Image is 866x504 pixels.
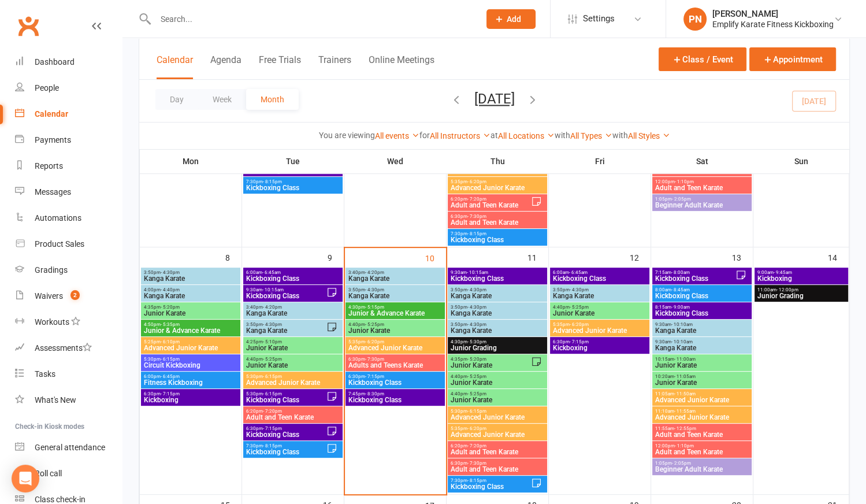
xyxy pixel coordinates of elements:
[35,57,75,66] div: Dashboard
[467,339,486,344] span: - 5:30pm
[246,374,340,379] span: 5:30pm
[161,270,180,275] span: - 4:30pm
[246,409,340,414] span: 6:20pm
[143,270,238,275] span: 3:50pm
[15,231,122,257] a: Product Sales
[35,109,68,118] div: Calendar
[246,379,340,386] span: Advanced Junior Karate
[143,362,238,369] span: Circuit Kickboxing
[674,426,696,431] span: - 12:55pm
[365,391,384,396] span: - 8:30pm
[344,149,447,173] th: Wed
[655,344,749,351] span: Kanga Karate
[15,461,122,487] a: Roll call
[467,443,486,449] span: - 7:20pm
[570,287,589,292] span: - 4:30pm
[467,478,486,483] span: - 8:15pm
[246,391,326,396] span: 5:30pm
[674,391,696,396] span: - 11:50am
[348,374,443,379] span: 6:30pm
[35,469,62,478] div: Roll call
[655,374,749,379] span: 10:20am
[246,443,326,449] span: 7:30pm
[246,396,326,403] span: Kickboxing Class
[152,11,471,27] input: Search...
[365,305,384,310] span: - 5:15pm
[450,214,545,219] span: 6:30pm
[143,344,238,351] span: Advanced Junior Karate
[655,391,749,396] span: 11:05am
[225,247,241,266] div: 8
[246,414,340,421] span: Adult and Teen Karate
[143,275,238,282] span: Kanga Karate
[683,8,707,31] div: PN
[671,339,693,344] span: - 10:10am
[246,184,340,191] span: Kickboxing Class
[474,91,515,107] button: [DATE]
[655,379,749,386] span: Junior Karate
[776,287,798,292] span: - 12:00pm
[467,197,486,202] span: - 7:20pm
[570,305,589,310] span: - 5:25pm
[655,202,749,209] span: Beginner Adult Karate
[210,54,241,79] button: Agenda
[369,54,434,79] button: Online Meetings
[161,374,180,379] span: - 6:45pm
[14,12,43,40] a: Clubworx
[570,322,589,327] span: - 6:20pm
[675,179,694,184] span: - 1:10pm
[348,292,443,299] span: Kanga Karate
[246,275,340,282] span: Kickboxing Class
[35,343,92,353] div: Assessments
[552,275,647,282] span: Kickboxing Class
[263,322,282,327] span: - 4:30pm
[753,149,849,173] th: Sun
[140,149,242,173] th: Mon
[35,83,59,92] div: People
[732,247,753,266] div: 13
[450,219,545,226] span: Adult and Teen Karate
[655,339,749,344] span: 9:30am
[450,379,545,386] span: Junior Karate
[12,465,39,492] div: Open Intercom Messenger
[348,339,443,344] span: 5:35pm
[246,339,340,344] span: 4:25pm
[450,396,545,403] span: Junior Karate
[348,270,443,275] span: 3:40pm
[569,270,588,275] span: - 6:45am
[467,214,486,219] span: - 7:30pm
[628,131,670,140] a: All Styles
[450,414,545,421] span: Advanced Junior Karate
[467,357,486,362] span: - 5:20pm
[570,131,612,140] a: All Types
[712,9,834,19] div: [PERSON_NAME]
[671,270,690,275] span: - 8:00am
[143,339,238,344] span: 5:25pm
[757,270,846,275] span: 9:00am
[450,305,545,310] span: 3:50pm
[348,327,443,334] span: Junior Karate
[246,362,340,369] span: Junior Karate
[263,391,282,396] span: - 6:15pm
[15,75,122,101] a: People
[348,362,443,369] span: Adults and Teens Karate
[70,290,80,300] span: 2
[161,391,180,396] span: - 7:15pm
[365,374,384,379] span: - 7:15pm
[143,310,238,317] span: Junior Karate
[35,317,69,327] div: Workouts
[263,305,282,310] span: - 4:20pm
[672,461,691,466] span: - 2:05pm
[655,167,749,174] span: Adult and Teen Karate
[450,431,545,438] span: Advanced Junior Karate
[15,335,122,361] a: Assessments
[15,283,122,309] a: Waivers 2
[262,287,284,292] span: - 10:15am
[161,322,180,327] span: - 5:35pm
[651,149,753,173] th: Sat
[246,167,326,174] span: Kickboxing Class
[450,478,531,483] span: 7:30pm
[161,305,180,310] span: - 5:20pm
[15,435,122,461] a: General attendance kiosk mode
[259,54,301,79] button: Free Trials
